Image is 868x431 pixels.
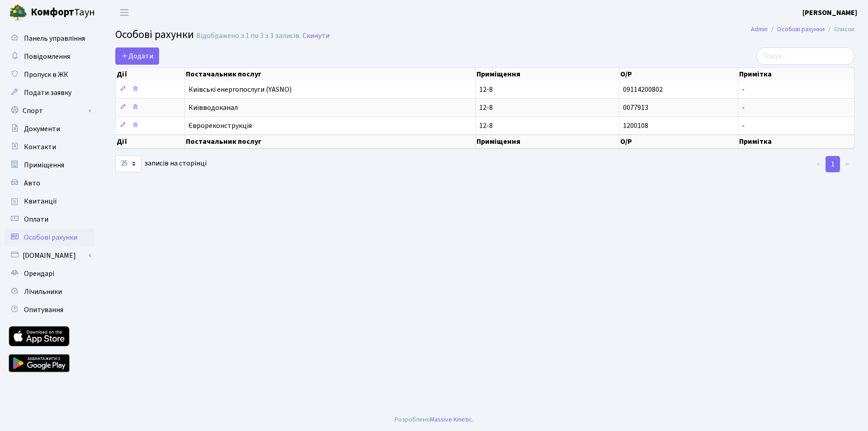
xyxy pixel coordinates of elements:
a: Авто [5,174,95,192]
button: Переключити навігацію [113,5,136,20]
span: Опитування [24,305,63,315]
span: Додати [121,51,153,61]
span: Пропуск в ЖК [24,70,68,80]
span: Єврореконструкція [189,122,472,129]
img: logo.png [9,4,27,22]
th: Дії [116,135,185,148]
th: Примітка [738,135,854,148]
span: 09114200802 [623,85,663,95]
a: Оплати [5,210,95,228]
a: Спорт [5,102,95,120]
span: - [742,121,745,131]
span: Подати заявку [24,88,71,98]
a: Додати [115,47,159,65]
span: Оплати [24,214,48,224]
th: Постачальник послуг [185,68,476,81]
span: Особові рахунки [24,232,77,242]
span: Лічильники [24,287,62,297]
span: Контакти [24,142,56,152]
span: Київводоканал [189,104,472,111]
li: Список [825,24,854,34]
a: Подати заявку [5,84,95,102]
a: Особові рахунки [5,228,95,246]
b: Комфорт [31,5,74,19]
a: Лічильники [5,283,95,301]
input: Пошук... [756,47,854,65]
th: Постачальник послуг [185,135,476,148]
a: Панель управління [5,29,95,47]
label: записів на сторінці [115,155,207,172]
b: [PERSON_NAME] [802,8,857,18]
span: Київські енергопослуги (YASNO) [189,86,472,93]
span: Панель управління [24,33,85,43]
a: 1 [826,156,840,172]
select: записів на сторінці [115,155,142,172]
a: Орендарі [5,265,95,283]
th: Дії [116,68,185,81]
span: - [742,103,745,113]
a: [DOMAIN_NAME] [5,246,95,265]
span: 12-8 [479,122,615,129]
span: Особові рахунки [115,27,194,43]
a: Особові рахунки [777,24,825,34]
a: Квитанції [5,192,95,210]
a: Admin [751,24,768,34]
a: Приміщення [5,156,95,174]
a: Повідомлення [5,47,95,66]
span: 1200108 [623,121,648,131]
span: 12-8 [479,104,615,111]
th: Приміщення [476,135,619,148]
a: Контакти [5,138,95,156]
a: Опитування [5,301,95,319]
a: [PERSON_NAME] [802,7,857,18]
span: 12-8 [479,86,615,93]
a: Скинути [302,32,330,40]
div: Розроблено . [395,415,473,425]
th: Примітка [738,68,854,81]
div: Відображено з 1 по 3 з 3 записів. [196,32,301,40]
span: Квитанції [24,196,57,206]
span: Повідомлення [24,52,70,62]
span: Орендарі [24,269,54,279]
th: Приміщення [476,68,619,81]
th: О/Р [619,68,738,81]
nav: breadcrumb [737,20,868,39]
span: Приміщення [24,160,64,170]
span: Авто [24,178,40,188]
a: Massive Kinetic [430,415,472,424]
span: Документи [24,124,60,134]
span: Таун [31,5,95,20]
span: - [742,85,745,95]
a: Документи [5,120,95,138]
a: Пропуск в ЖК [5,66,95,84]
span: 0077913 [623,103,648,113]
th: О/Р [619,135,738,148]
